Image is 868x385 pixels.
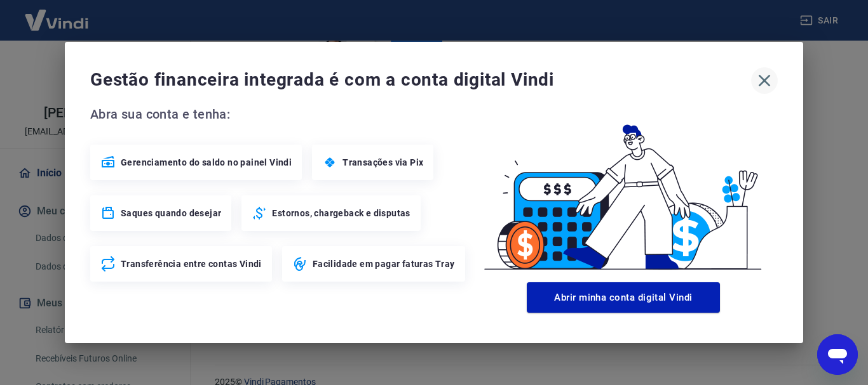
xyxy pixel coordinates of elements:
span: Saques quando desejar [121,207,221,219]
img: Good Billing [469,104,778,277]
span: Transações via Pix [342,156,423,169]
span: Facilidade em pagar faturas Tray [313,258,455,270]
span: Abra sua conta e tenha: [90,104,469,124]
iframe: Botão para abrir a janela de mensagens [817,334,858,375]
button: Abrir minha conta digital Vindi [527,282,720,313]
span: Gestão financeira integrada é com a conta digital Vindi [90,67,751,93]
span: Gerenciamento do saldo no painel Vindi [121,156,292,169]
span: Transferência entre contas Vindi [121,258,262,270]
span: Estornos, chargeback e disputas [272,207,410,219]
